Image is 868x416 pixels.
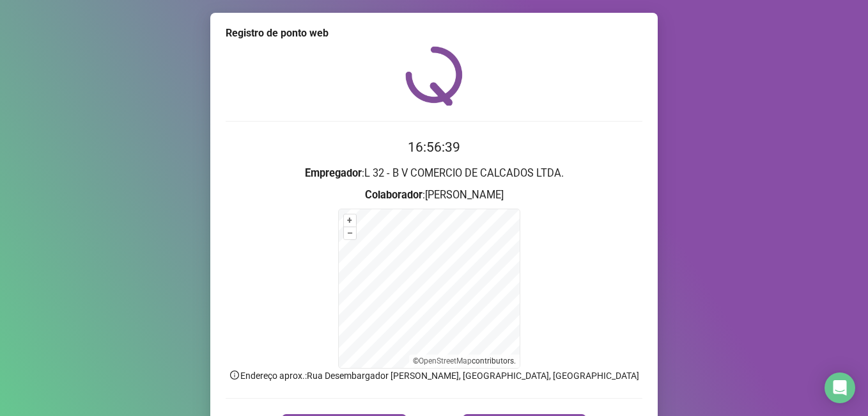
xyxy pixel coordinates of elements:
[226,187,642,204] h3: : [PERSON_NAME]
[344,227,356,239] button: –
[305,167,362,179] strong: Empregador
[419,356,472,365] a: OpenStreetMap
[825,372,855,403] div: Open Intercom Messenger
[405,46,463,106] img: QRPoint
[226,26,642,41] div: Registro de ponto web
[226,369,642,383] p: Endereço aprox. : Rua Desembargador [PERSON_NAME], [GEOGRAPHIC_DATA], [GEOGRAPHIC_DATA]
[365,189,422,201] strong: Colaborador
[344,214,356,227] button: +
[229,369,240,381] span: info-circle
[413,356,516,365] li: © contributors.
[408,140,460,155] time: 16:56:39
[226,165,642,182] h3: : L 32 - B V COMERCIO DE CALCADOS LTDA.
